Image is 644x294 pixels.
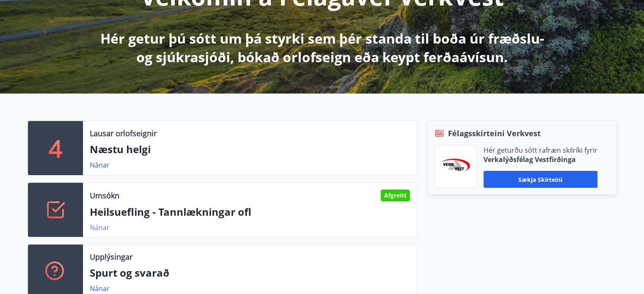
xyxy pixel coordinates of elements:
p: Lausar orlofseignir [90,128,157,139]
p: Umsókn [90,190,119,201]
div: Afgreitt [381,190,410,201]
a: Nánar [90,284,110,293]
p: Verkalýðsfélag Vestfirðinga [484,155,597,164]
img: jihgzMk4dcgjRAW2aMgpbAqQEG7LZi0j9dOLAUvz.png [441,159,470,175]
p: 4 [49,132,62,164]
a: Nánar [90,160,110,170]
p: Spurt og svarað [90,266,410,280]
p: Næstu helgi [90,142,410,157]
p: Hér geturðu sótt rafræn skilríki fyrir [484,146,597,155]
button: Sækja skírteini [484,171,597,188]
span: Félagsskírteini Verkvest [448,128,541,139]
p: Upplýsingar [90,251,133,262]
p: Hér getur þú sótt um þá styrki sem þér standa til boða úr fræðslu- og sjúkrasjóði, bókað orlofsei... [99,29,546,66]
a: Nánar [90,223,110,232]
p: Heilsuefling - Tannlækningar ofl [90,205,410,219]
